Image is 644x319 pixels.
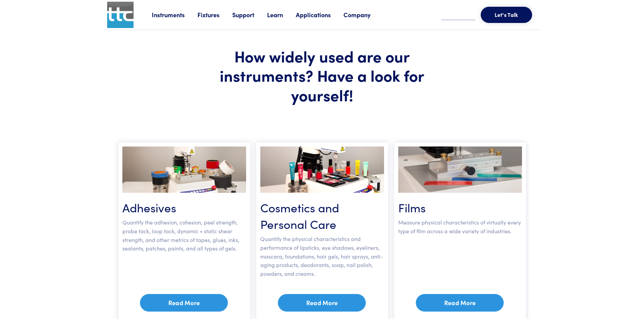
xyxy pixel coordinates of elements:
a: Read More [140,294,228,312]
h1: How widely used are our instruments? Have a look for yourself! [188,46,456,105]
img: films-v1.0.jpg [398,147,522,193]
a: Instruments [152,10,197,19]
h3: Adhesives [122,199,246,215]
a: Read More [278,294,366,312]
a: Applications [296,10,343,19]
a: Company [343,10,383,19]
img: adhesives-v1.0.jpg [122,147,246,193]
button: Let's Talk [481,7,532,23]
img: cosmetics-v1.0.jpg [260,147,384,193]
p: Quantify the physical characteristics and performance of lipsticks, eye shadows, eyeliners, masca... [260,235,384,278]
a: Read More [416,294,504,312]
a: Fixtures [197,10,232,19]
h3: Cosmetics and Personal Care [260,199,384,232]
a: Learn [267,10,296,19]
a: Support [232,10,267,19]
p: Measure physical characteristics of virtually every type of film across a wide variety of industr... [398,218,522,235]
p: Quantify the adhesion, cohesion, peel strength, probe tack, loop tack, dynamic + static shear str... [122,218,246,252]
img: ttc_logo_1x1_v1.0.png [107,2,134,28]
h3: Films [398,199,522,215]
